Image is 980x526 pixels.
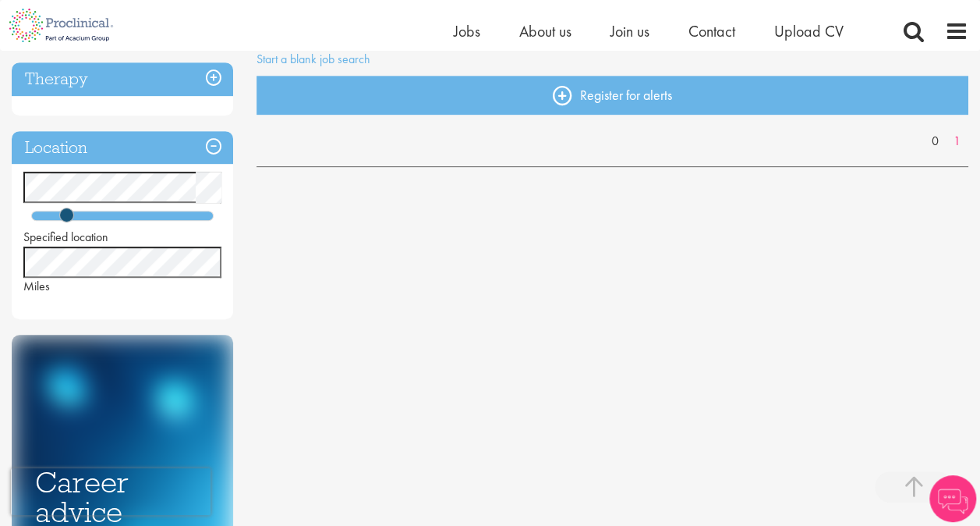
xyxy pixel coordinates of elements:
[924,133,946,151] a: 0
[454,21,480,41] a: Jobs
[256,76,968,115] a: Register for alerts
[774,21,844,41] a: Upload CV
[929,475,976,522] img: Chatbot
[519,21,571,41] a: About us
[23,278,50,294] span: Miles
[946,133,968,151] a: 1
[12,131,233,165] h3: Location
[688,21,735,41] a: Contact
[610,21,649,41] a: Join us
[11,468,211,515] iframe: reCAPTCHA
[256,51,370,67] a: Start a blank job search
[12,62,233,96] h3: Therapy
[23,229,108,245] span: Specified location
